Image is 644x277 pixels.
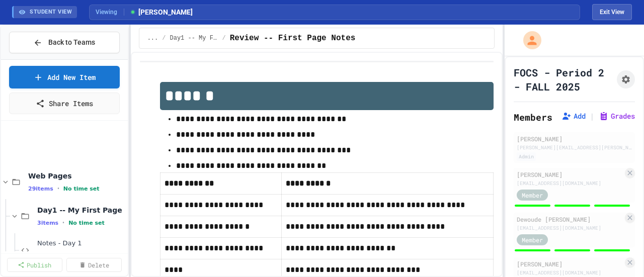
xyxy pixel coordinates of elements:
div: Admin [517,152,536,161]
div: Dewoude [PERSON_NAME] [517,215,623,224]
button: Grades [599,111,635,121]
a: Delete [66,258,122,272]
span: Day1 -- My First Page [37,206,126,215]
div: [EMAIL_ADDRESS][DOMAIN_NAME] [517,179,623,187]
div: My Account [513,29,544,52]
span: • [57,184,59,193]
span: Member [522,235,543,244]
span: Day1 -- My First Page [170,34,218,42]
span: | [590,110,595,122]
button: Exit student view [592,4,632,20]
span: Notes - Day 1 [37,239,126,248]
span: Viewing [96,8,124,17]
span: Review -- First Page Notes [230,32,356,44]
span: Web Pages [28,171,126,180]
span: / [222,34,225,42]
a: Publish [7,258,62,272]
div: [PERSON_NAME] [517,259,623,268]
div: [PERSON_NAME] [517,170,623,179]
h1: FOCS - Period 2 - FALL 2025 [514,65,613,94]
span: No time set [63,186,100,192]
button: Add [561,111,586,121]
button: Assignment Settings [617,70,635,88]
div: [EMAIL_ADDRESS][DOMAIN_NAME] [517,224,623,232]
div: [PERSON_NAME] [517,134,632,143]
span: / [162,34,166,42]
h2: Members [514,110,552,124]
a: Share Items [9,93,120,114]
span: STUDENT VIEW [30,8,72,17]
span: ... [147,34,158,42]
iframe: chat widget [602,237,634,267]
span: • [62,219,64,227]
span: Back to Teams [48,37,95,48]
span: [PERSON_NAME] [129,7,193,18]
span: No time set [68,220,105,226]
div: [EMAIL_ADDRESS][DOMAIN_NAME] [517,269,623,276]
iframe: chat widget [560,193,634,236]
div: [PERSON_NAME][EMAIL_ADDRESS][PERSON_NAME][DOMAIN_NAME] [517,144,632,151]
span: Member [522,191,543,200]
button: Back to Teams [9,32,120,53]
a: Add New Item [9,66,120,88]
span: 29 items [28,186,53,192]
span: 3 items [37,220,58,226]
